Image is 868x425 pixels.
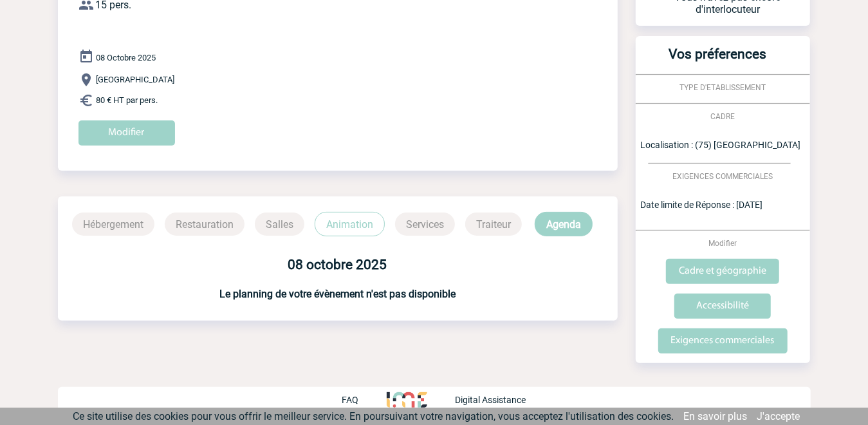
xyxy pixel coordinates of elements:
p: FAQ [342,395,358,405]
span: 08 Octobre 2025 [97,53,156,62]
p: Agenda [535,212,593,236]
p: Hébergement [72,212,154,236]
span: Localisation : (75) [GEOGRAPHIC_DATA] [641,140,801,150]
p: Traiteur [465,212,522,236]
span: CADRE [710,112,735,121]
span: Modifier [708,239,737,248]
input: Exigences commerciales [658,328,788,354]
p: Restauration [165,212,245,236]
p: Animation [315,212,385,236]
span: Date limite de Réponse : [DATE] [641,200,763,210]
span: 80 € HT par pers. [97,96,158,106]
span: EXIGENCES COMMERCIALES [672,172,773,181]
p: Services [395,212,455,236]
img: http://www.idealmeetingsevents.fr/ [387,392,427,408]
input: Cadre et géographie [666,259,779,284]
span: Ce site utilise des cookies pour vous offrir le meilleur service. En poursuivant votre navigation... [73,410,674,422]
input: Modifier [78,120,175,146]
b: 08 octobre 2025 [288,257,387,272]
span: TYPE D'ETABLISSEMENT [679,83,766,92]
p: Digital Assistance [456,395,526,405]
a: J'accepte [757,410,800,422]
h3: Le planning de votre évènement n'est pas disponible [58,288,618,300]
p: Salles [255,212,304,236]
h3: Vos préferences [641,46,795,74]
input: Accessibilité [674,294,771,319]
a: En savoir plus [684,410,748,422]
span: [GEOGRAPHIC_DATA] [97,75,175,85]
a: FAQ [342,393,387,406]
